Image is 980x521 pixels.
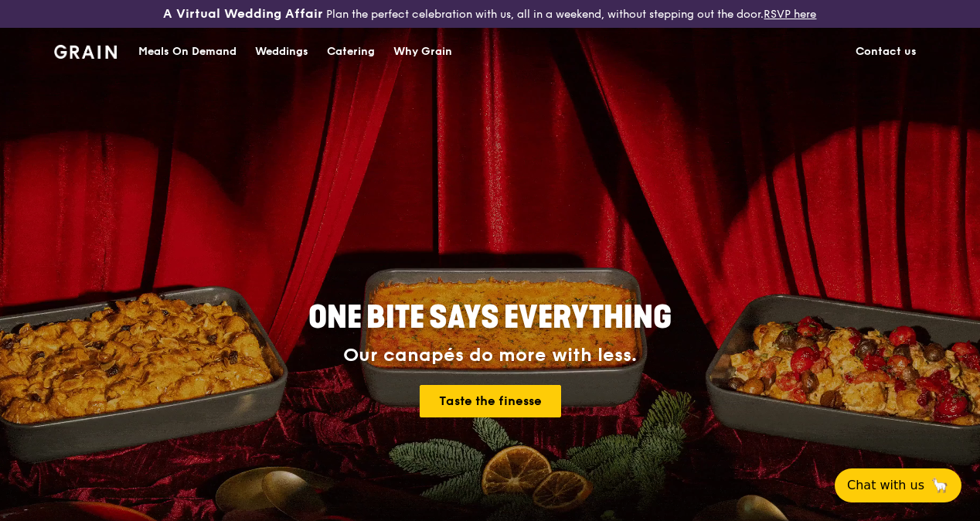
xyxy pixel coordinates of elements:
div: Weddings [255,29,308,75]
span: Chat with us [847,476,924,495]
a: GrainGrain [54,27,117,73]
span: 🦙 [931,476,949,495]
a: Catering [318,29,384,75]
a: Weddings [246,29,318,75]
div: Catering [327,29,375,75]
div: Plan the perfect celebration with us, all in a weekend, without stepping out the door. [163,6,816,22]
img: Grain [54,45,117,59]
div: Our canapés do more with less. [212,345,768,366]
div: Why Grain [393,29,452,75]
a: Taste the finesse [420,385,561,417]
a: RSVP here [764,8,816,21]
a: Contact us [846,29,926,75]
span: ONE BITE SAYS EVERYTHING [308,299,672,336]
a: Why Grain [384,29,461,75]
h3: A Virtual Wedding Affair [163,6,323,22]
button: Chat with us🦙 [835,468,961,502]
div: Meals On Demand [138,29,236,75]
